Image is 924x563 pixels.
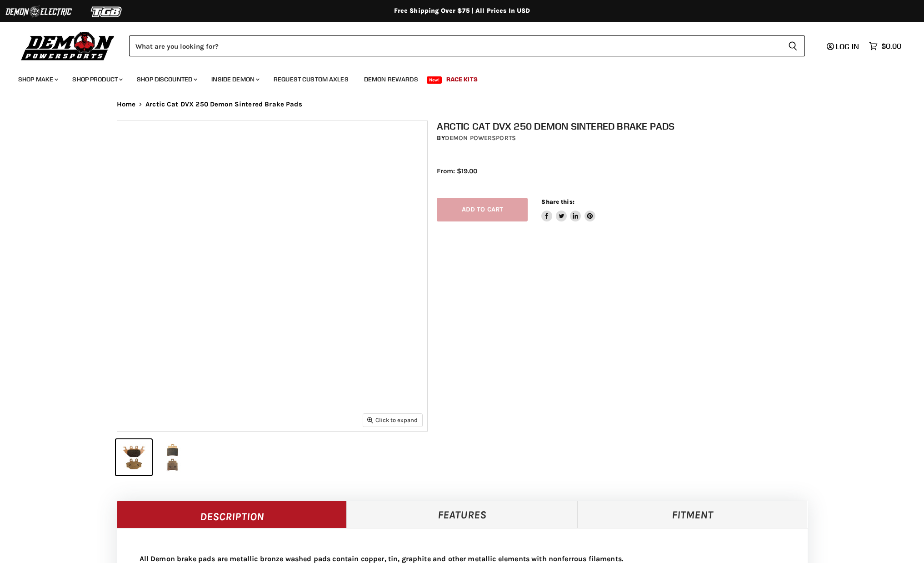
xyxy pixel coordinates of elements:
a: Description [117,501,347,528]
a: Shop Make [11,70,64,89]
ul: Main menu [11,66,899,89]
span: From: $19.00 [437,167,477,175]
button: Search [781,35,805,56]
button: Click to expand [363,414,422,426]
img: Demon Electric Logo 2 [5,3,73,20]
h1: Arctic Cat DVX 250 Demon Sintered Brake Pads [437,121,817,132]
a: Home [117,101,136,108]
a: Shop Discounted [130,70,203,89]
button: Arctic Cat DVX 250 Demon Sintered Brake Pads thumbnail [116,439,152,475]
a: Request Custom Axles [267,70,355,89]
span: Log in [836,42,859,51]
span: Share this: [541,198,574,205]
img: TGB Logo 2 [73,3,141,20]
span: $0.00 [881,42,901,50]
button: Arctic Cat DVX 250 Demon Sintered Brake Pads thumbnail [155,439,190,475]
form: Product [129,35,805,56]
a: Shop Product [65,70,128,89]
a: Fitment [577,501,808,528]
a: Features [347,501,577,528]
a: Demon Powersports [445,134,516,142]
nav: Breadcrumbs [99,101,826,108]
aside: Share this: [541,198,595,222]
input: Search [129,35,781,56]
span: New! [427,76,442,84]
a: Inside Demon [205,70,265,89]
div: Free Shipping Over $75 | All Prices In USD [99,7,826,15]
img: Demon Powersports [18,30,118,62]
a: $0.00 [864,40,906,53]
span: Click to expand [367,417,418,423]
a: Demon Rewards [357,70,425,89]
div: by [437,133,817,143]
span: Arctic Cat DVX 250 Demon Sintered Brake Pads [145,101,302,108]
a: Race Kits [440,70,484,89]
a: Log in [823,42,864,50]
